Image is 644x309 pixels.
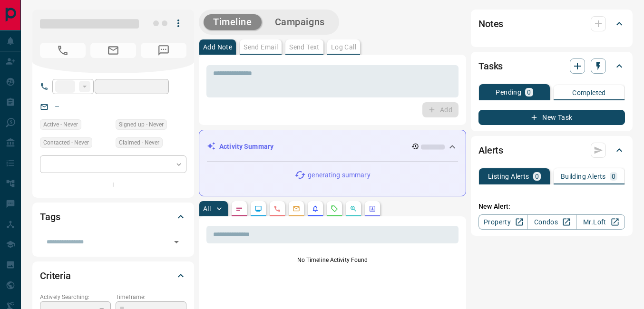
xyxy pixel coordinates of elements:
[572,89,606,96] p: Completed
[219,142,273,152] p: Activity Summary
[203,44,232,50] p: Add Note
[40,268,71,283] h2: Criteria
[90,43,136,58] span: No Email
[478,214,527,230] a: Property
[488,173,529,180] p: Listing Alerts
[40,209,60,224] h2: Tags
[576,214,625,230] a: Mr.Loft
[43,120,78,129] span: Active - Never
[206,256,459,264] p: No Timeline Activity Found
[478,202,625,212] p: New Alert:
[55,103,59,110] a: --
[527,214,576,230] a: Condos
[535,173,539,180] p: 0
[141,43,186,58] span: No Number
[40,264,186,287] div: Criteria
[265,14,334,30] button: Campaigns
[40,293,111,301] p: Actively Searching:
[43,138,89,147] span: Contacted - Never
[40,205,186,228] div: Tags
[478,110,625,125] button: New Task
[170,235,183,249] button: Open
[478,12,625,35] div: Notes
[612,173,615,180] p: 0
[254,205,262,212] svg: Lead Browsing Activity
[204,14,262,30] button: Timeline
[478,16,503,31] h2: Notes
[308,170,370,180] p: generating summary
[496,89,521,96] p: Pending
[235,205,243,212] svg: Notes
[116,293,186,301] p: Timeframe:
[350,205,357,212] svg: Opportunities
[273,205,281,212] svg: Calls
[369,205,376,212] svg: Agent Actions
[478,58,503,74] h2: Tasks
[119,120,164,129] span: Signed up - Never
[312,205,319,212] svg: Listing Alerts
[478,143,503,158] h2: Alerts
[478,55,625,77] div: Tasks
[478,139,625,162] div: Alerts
[40,43,86,58] span: No Number
[119,138,159,147] span: Claimed - Never
[527,89,531,96] p: 0
[331,205,338,212] svg: Requests
[203,205,211,212] p: All
[561,173,606,180] p: Building Alerts
[293,205,300,212] svg: Emails
[207,138,458,155] div: Activity Summary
